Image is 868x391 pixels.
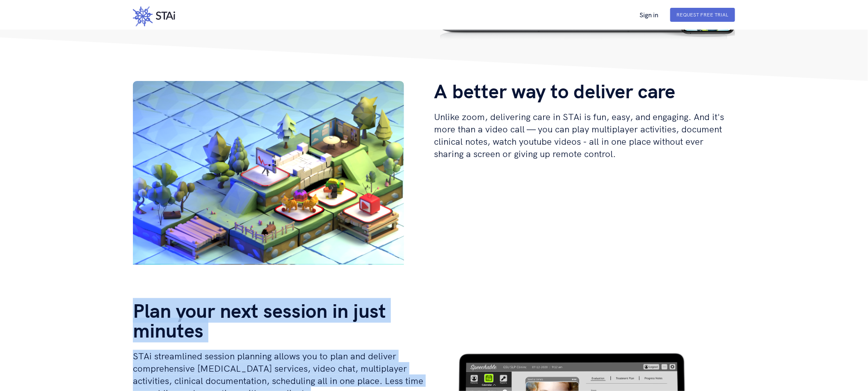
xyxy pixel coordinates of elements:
h1: A better way to deliver care [434,81,735,101]
h1: Plan your next session in just minutes [133,301,434,340]
video: your browser is not supported! [133,81,404,272]
button: Request Free Trial [670,8,735,22]
h2: Unlike zoom, delivering care in STAi is fun, easy, and engaging. And it's more than a video call ... [434,111,735,160]
a: Request Free Trial [677,12,729,18]
a: Sign in [633,11,665,19]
